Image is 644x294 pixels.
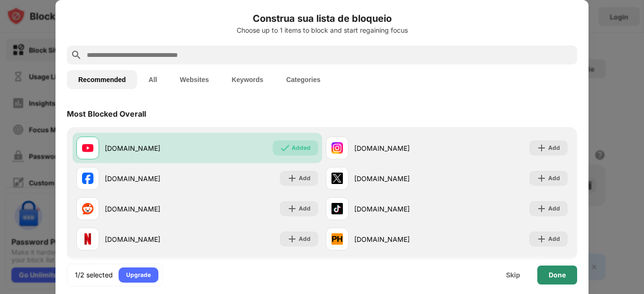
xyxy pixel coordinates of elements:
img: favicons [82,203,93,214]
img: favicons [82,142,93,154]
img: favicons [331,233,343,245]
img: favicons [331,173,343,184]
img: favicons [82,173,93,184]
div: [DOMAIN_NAME] [354,204,447,214]
div: Add [299,234,311,244]
button: Recommended [67,70,137,89]
div: Added [292,143,311,153]
button: Categories [275,70,331,89]
div: [DOMAIN_NAME] [105,204,197,214]
div: Add [299,174,311,183]
button: Websites [168,70,220,89]
div: [DOMAIN_NAME] [354,143,447,153]
div: Most Blocked Overall [67,109,146,119]
button: All [137,70,168,89]
h6: Construa sua lista de bloqueio [67,11,577,26]
div: 1/2 selected [75,270,113,280]
div: [DOMAIN_NAME] [105,174,197,184]
img: favicons [82,233,93,245]
div: [DOMAIN_NAME] [354,234,447,244]
div: Add [548,204,560,213]
div: Done [549,271,566,279]
div: [DOMAIN_NAME] [105,143,197,153]
div: Add [548,174,560,183]
img: favicons [331,142,343,154]
div: Add [548,143,560,153]
div: Skip [506,271,520,279]
div: Add [548,234,560,244]
img: search.svg [71,49,82,61]
div: [DOMAIN_NAME] [354,174,447,184]
div: [DOMAIN_NAME] [105,234,197,244]
div: Upgrade [126,270,151,280]
div: Add [299,204,311,213]
button: Keywords [220,70,275,89]
img: favicons [331,203,343,214]
div: Choose up to 1 items to block and start regaining focus [67,27,577,34]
